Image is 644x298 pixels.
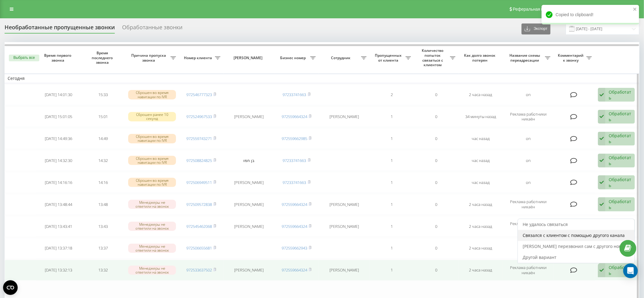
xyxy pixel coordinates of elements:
[186,267,212,273] a: 972533637502
[609,133,632,144] div: Обработать
[283,92,306,97] a: 97233741663
[36,238,81,259] td: [DATE] 13:37:18
[542,5,639,24] div: Copied to clipboard!
[81,84,125,105] td: 15:33
[128,178,176,187] div: Сброшен во время навигации по IVR
[36,150,81,171] td: [DATE] 14:32:30
[186,92,212,97] a: 972546777323
[503,238,554,259] td: on
[186,136,212,141] a: 972559743271
[223,106,274,127] td: [PERSON_NAME]
[503,172,554,193] td: on
[277,56,310,60] span: Бизнес номер
[370,238,414,259] td: 1
[459,172,503,193] td: час назад
[128,244,176,253] div: Менеджеры не ответили на звонок
[414,172,459,193] td: 0
[414,150,459,171] td: 0
[319,216,370,237] td: [PERSON_NAME]
[319,194,370,215] td: [PERSON_NAME]
[319,106,370,127] td: [PERSON_NAME]
[459,128,503,149] td: час назад
[36,216,81,237] td: [DATE] 13:43:41
[609,89,632,101] div: Обработать
[128,200,176,209] div: Менеджеры не ответили на звонок
[459,216,503,237] td: 2 часа назад
[506,53,545,63] span: Название схемы переадресации
[128,112,176,121] div: Сброшен ранее 10 секунд
[186,114,212,119] a: 972524967533
[503,194,554,215] td: Реклама работники никаён
[503,150,554,171] td: on
[370,84,414,105] td: 2
[36,260,81,281] td: [DATE] 13:32:13
[459,106,503,127] td: 34 минуты назад
[459,260,503,281] td: 2 часа назад
[319,260,370,281] td: [PERSON_NAME]
[36,106,81,127] td: [DATE] 15:01:05
[503,216,554,237] td: Реклама работники никаён
[282,245,307,251] a: 972559662943
[609,264,632,276] div: Обработать
[417,48,450,67] span: Количество попыток связаться с клиентом
[9,55,39,61] button: Выбрать все
[523,254,557,260] span: Другой вариант
[609,177,632,188] div: Обработать
[609,111,632,122] div: Обработать
[81,106,125,127] td: 15:01
[128,90,176,99] div: Сброшен во время навигации по IVR
[186,180,212,185] a: 972506949511
[633,7,637,13] button: close
[557,53,586,63] span: Комментарий к звонку
[414,238,459,259] td: 0
[523,232,625,238] span: Связался с клиентом с помощью другого канала
[282,267,307,273] a: 972559664324
[283,158,306,163] a: 97233741663
[86,51,120,65] span: Время последнего звонка
[186,245,212,251] a: 972506655681
[41,53,76,63] span: Время первого звонка
[128,266,176,275] div: Менеджеры не ответили на звонок
[523,221,568,227] span: Не удалось связаться
[223,194,274,215] td: [PERSON_NAME]
[370,194,414,215] td: 1
[229,56,269,60] span: [PERSON_NAME]
[81,216,125,237] td: 13:43
[459,84,503,105] td: 2 часа назад
[370,128,414,149] td: 1
[283,180,306,185] a: 97233741663
[414,216,459,237] td: 0
[3,280,18,295] button: Open CMP widget
[81,238,125,259] td: 13:37
[36,172,81,193] td: [DATE] 14:16:16
[503,260,554,281] td: Реклама работники никаён
[36,128,81,149] td: [DATE] 14:49:36
[414,128,459,149] td: 0
[322,56,361,60] span: Сотрудник
[503,84,554,105] td: on
[128,134,176,143] div: Сброшен во время навигации по IVR
[503,106,554,127] td: Реклама работники никаён
[414,194,459,215] td: 0
[223,150,274,171] td: בן חמו
[182,56,215,60] span: Номер клиента
[414,260,459,281] td: 0
[609,199,632,210] div: Обработать
[81,194,125,215] td: 13:48
[370,106,414,127] td: 1
[282,202,307,207] a: 972559664324
[81,172,125,193] td: 14:16
[414,106,459,127] td: 0
[370,172,414,193] td: 1
[223,260,274,281] td: [PERSON_NAME]
[36,194,81,215] td: [DATE] 13:48:44
[513,7,563,12] span: Реферальная программа
[282,136,307,141] a: 972559662985
[459,150,503,171] td: час назад
[186,224,212,229] a: 972545462068
[186,202,212,207] a: 972509572838
[463,53,498,63] span: Как долго звонок потерян
[370,260,414,281] td: 1
[186,158,212,163] a: 972508824825
[5,74,639,83] td: Сегодня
